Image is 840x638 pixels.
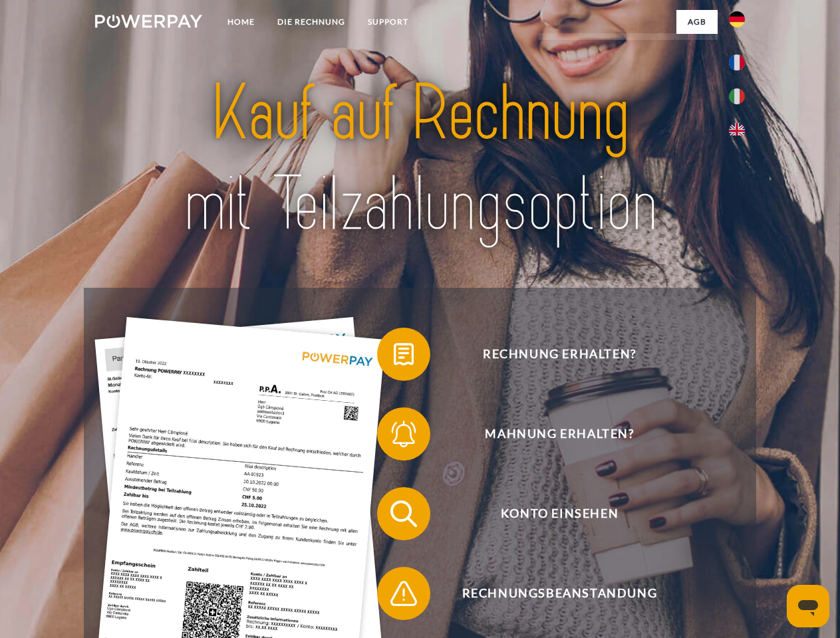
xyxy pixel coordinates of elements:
[387,497,420,530] img: qb_search.svg
[387,338,420,371] img: qb_bill.svg
[356,10,420,34] a: SUPPORT
[387,417,420,451] img: qb_bell.svg
[377,567,723,620] button: Rechnungsbeanstandung
[95,15,202,28] img: logo-powerpay-white.svg
[729,54,745,70] img: fr
[377,407,723,461] button: Mahnung erhalten?
[266,10,356,34] a: DIE RECHNUNG
[729,11,745,27] img: de
[127,64,713,255] img: title-powerpay_de.svg
[387,577,420,610] img: qb_warning.svg
[676,10,718,34] a: agb
[729,123,745,139] img: en
[377,328,723,381] button: Rechnung erhalten?
[396,407,722,461] span: Mahnung erhalten?
[729,88,745,104] img: it
[377,487,723,540] button: Konto einsehen
[396,328,722,381] span: Rechnung erhalten?
[539,33,718,57] a: AGB (Kauf auf Rechnung)
[216,10,266,34] a: Home
[396,487,722,540] span: Konto einsehen
[787,585,829,627] iframe: Schaltfläche zum Öffnen des Messaging-Fensters
[396,567,722,620] span: Rechnungsbeanstandung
